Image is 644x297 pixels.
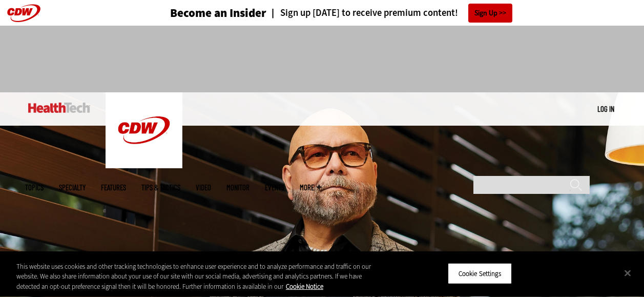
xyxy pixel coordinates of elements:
span: More [300,184,321,191]
img: Home [28,103,90,113]
a: Sign up [DATE] to receive premium content! [266,8,458,18]
a: MonITor [226,184,250,191]
button: Cookie Settings [448,263,512,284]
a: Sign Up [468,4,512,23]
div: This website uses cookies and other tracking technologies to enhance user experience and to analy... [16,262,386,292]
div: User menu [597,104,614,114]
a: CDW [106,160,182,171]
a: Tips & Tactics [141,184,180,191]
a: Events [265,184,284,191]
img: Home [106,92,182,168]
a: Log in [597,104,614,113]
a: Features [101,184,126,191]
h3: Become an Insider [170,7,266,19]
span: Specialty [59,184,86,191]
span: Topics [25,184,44,191]
iframe: advertisement [136,36,509,82]
a: Become an Insider [132,7,266,19]
a: Video [196,184,211,191]
a: More information about your privacy [286,282,323,291]
button: Close [616,262,639,284]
